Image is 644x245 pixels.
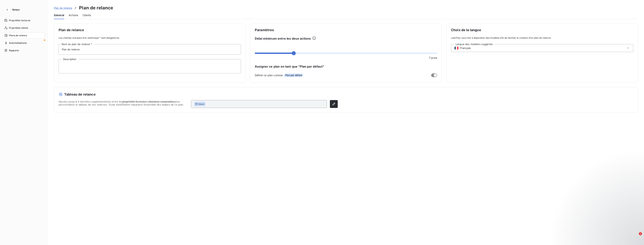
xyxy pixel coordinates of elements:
[198,103,204,105] span: Retard
[284,74,303,77] span: Plan par défaut
[9,26,28,30] span: Propriétés clients
[83,13,91,17] span: Clients
[569,209,644,235] iframe: Intercom notifications message
[59,44,241,55] input: placeholder
[255,36,311,41] span: Délai minimum entre les deux actions
[79,5,113,11] h3: Plan de relance
[69,13,78,17] span: Actions
[255,28,437,32] span: Paramètres
[59,28,241,32] span: Plan de relance
[59,36,241,40] span: Les champs marqués d’un astérisque * sont obligatoires.
[9,19,30,22] span: Propriétés factures
[54,6,72,10] a: Plan de relance
[3,25,45,31] a: Propriétés clients
[255,73,283,77] span: Définir ce plan comme
[12,9,20,11] span: Retour
[639,232,642,235] span: 2
[3,17,45,23] a: Propriétés factures
[59,92,338,97] h5: Tableau de relance
[451,36,633,40] span: LeanPay vous met à disposition des modèles afin de faciliter la création d’un plan de relance.
[9,49,19,52] span: Rapports
[429,56,437,60] span: 7 jours
[3,32,45,38] a: Plans de relance
[631,232,640,241] iframe: Intercom live chat
[9,41,27,45] span: Automatisations
[54,13,64,17] span: Général
[255,64,437,69] span: Assigner ce plan en tant que “Plan par défaut”
[451,28,633,32] span: Choix de la langue
[3,47,45,54] a: Rapports
[54,6,72,9] span: Plan de relance
[460,46,471,50] span: Français
[3,40,45,46] a: Automatisations
[3,7,23,13] button: Retour
[122,100,146,103] span: propriétés factures
[9,34,27,37] span: Plans de relance
[59,100,188,108] span: Ajoutez jusqu'à 4 données supplémentaires entre les ou pour personnaliser le tableau de vos relan...
[149,100,175,103] span: données comptables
